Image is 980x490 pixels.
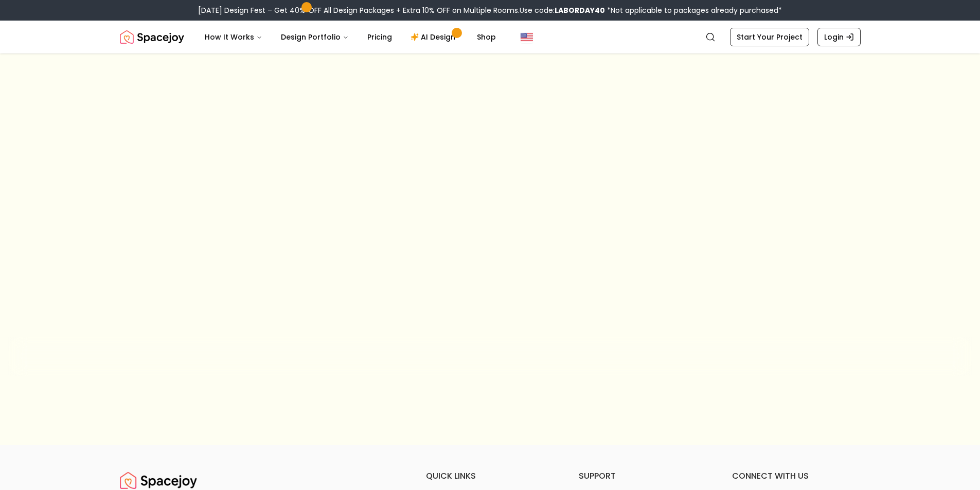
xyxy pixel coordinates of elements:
[197,27,271,47] button: How It Works
[732,470,861,482] h6: connect with us
[469,27,504,47] a: Shop
[555,5,605,15] b: LABORDAY40
[197,27,504,47] nav: Main
[817,28,861,46] a: Login
[730,28,809,46] a: Start Your Project
[198,5,782,15] div: [DATE] Design Fest – Get 40% OFF All Design Packages + Extra 10% OFF on Multiple Rooms.
[426,470,555,482] h6: quick links
[520,5,605,15] span: Use code:
[120,27,184,47] img: Spacejoy Logo
[605,5,782,15] span: *Not applicable to packages already purchased*
[120,21,861,53] nav: Global
[579,470,707,482] h6: support
[521,31,533,43] img: United States
[359,27,400,47] a: Pricing
[402,27,467,47] a: AI Design
[120,27,184,47] a: Spacejoy
[273,27,357,47] button: Design Portfolio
